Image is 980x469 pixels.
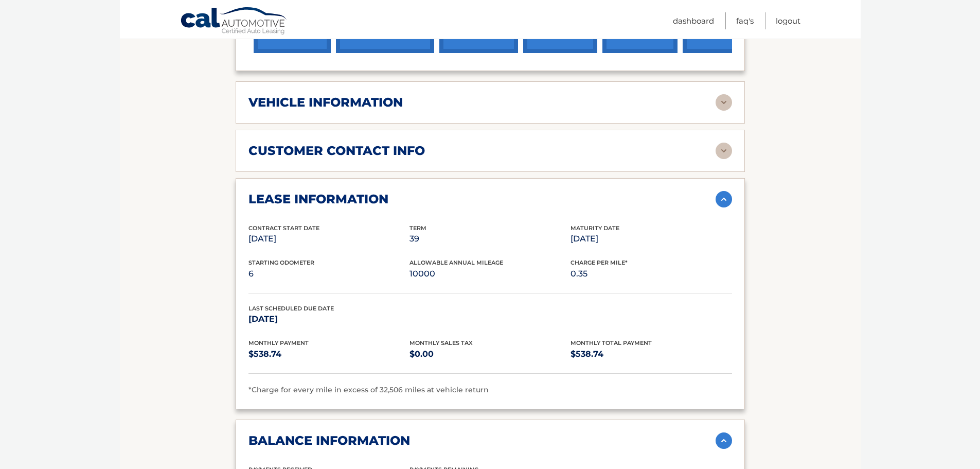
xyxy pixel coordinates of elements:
[736,12,754,29] a: FAQ's
[248,224,319,232] span: Contract Start Date
[716,432,732,449] img: accordion-active.svg
[248,305,334,312] span: Last Scheduled Due Date
[571,339,652,346] span: Monthly Total Payment
[716,143,732,159] img: accordion-rest.svg
[409,232,571,246] p: 39
[248,232,409,246] p: [DATE]
[248,339,309,346] span: Monthly Payment
[571,232,732,246] p: [DATE]
[571,347,732,361] p: $538.74
[248,347,409,361] p: $538.74
[571,259,628,266] span: Charge Per Mile*
[409,224,426,232] span: Term
[248,95,403,110] h2: vehicle information
[180,7,288,37] a: Cal Automotive
[248,385,489,394] span: *Charge for every mile in excess of 32,506 miles at vehicle return
[248,312,409,326] p: [DATE]
[248,267,409,281] p: 6
[716,191,732,207] img: accordion-active.svg
[248,433,410,448] h2: balance information
[571,224,619,232] span: Maturity Date
[248,192,388,207] h2: lease information
[716,94,732,111] img: accordion-rest.svg
[409,259,503,266] span: Allowable Annual Mileage
[248,259,314,266] span: Starting Odometer
[673,12,714,29] a: Dashboard
[776,12,800,29] a: Logout
[409,347,571,361] p: $0.00
[409,339,473,346] span: Monthly Sales Tax
[571,267,732,281] p: 0.35
[409,267,571,281] p: 10000
[248,143,425,159] h2: customer contact info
